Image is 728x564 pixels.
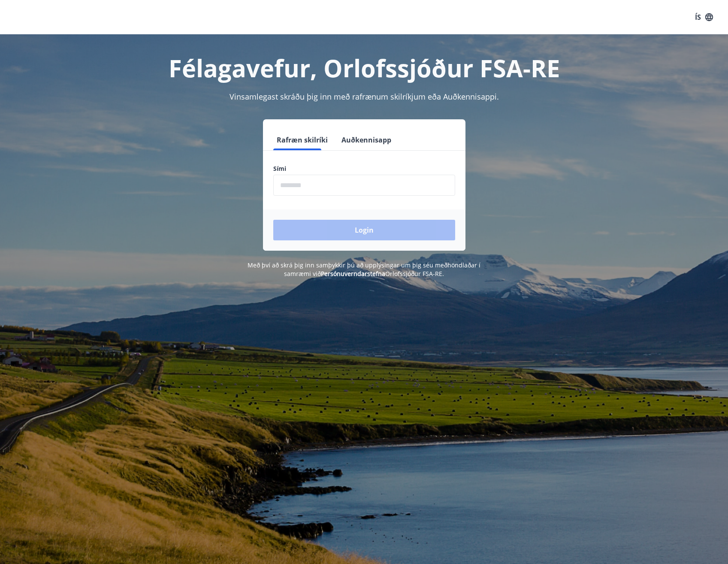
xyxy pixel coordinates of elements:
button: Rafræn skilríki [273,130,331,150]
button: ÍS [690,9,718,25]
label: Sími [273,164,455,173]
span: Vinsamlegast skráðu þig inn með rafrænum skilríkjum eða Auðkennisappi. [230,91,499,102]
h1: Félagavefur, Orlofssjóður FSA-RE [66,52,663,84]
button: Auðkennisapp [338,130,395,150]
span: Með því að skrá þig inn samþykkir þú að upplýsingar um þig séu meðhöndlaðar í samræmi við Orlofss... [248,261,480,278]
a: Persónuverndarstefna [321,270,385,278]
